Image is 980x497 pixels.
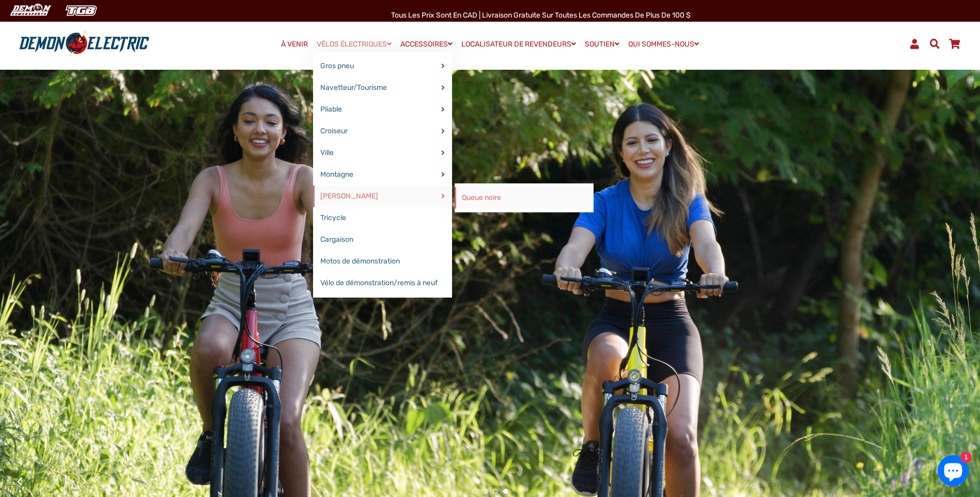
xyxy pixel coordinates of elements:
[397,37,456,52] a: ACCESSOIRES
[935,455,972,489] inbox-online-store-chat: Shopify online store chat
[483,489,488,494] button: 2 of 4
[313,164,452,185] a: Montagne
[455,187,594,209] a: Queue noire
[320,83,387,92] font: Navetteur/Tourisme
[317,40,387,49] font: VÉLOS ÉLECTRIQUES
[313,120,452,142] a: Croiseur
[313,142,452,164] a: Ville
[313,229,452,251] a: Cargaison
[313,207,452,229] a: Tricycle
[391,11,691,20] span: Tous les prix sont en CAD | Livraison gratuite sur toutes les commandes de plus de 100 $
[277,37,312,52] a: À VENIR
[320,192,378,200] font: [PERSON_NAME]
[313,77,452,99] a: Navetteur/Tourisme
[313,185,452,207] a: [PERSON_NAME]
[458,37,580,52] a: LOCALISATEUR DE REVENDEURS
[320,61,354,70] font: Gros pneu
[313,272,452,294] a: Vélo de démonstration/remis à neuf
[60,2,102,19] img: TGB Canada
[5,2,55,19] img: Demon Electric
[581,37,623,52] a: SOUTIEN
[585,40,615,49] font: SOUTIEN
[472,489,477,494] button: 1 of 4
[625,37,703,52] a: QUI SOMMES-NOUS
[320,105,342,114] font: Pliable
[320,127,348,135] font: Croiseur
[493,489,498,494] button: 3 of 4
[313,55,452,77] a: Gros pneu
[313,37,395,52] a: VÉLOS ÉLECTRIQUES
[400,40,448,49] font: ACCESSOIRES
[15,30,153,57] img: Demon Electric logo
[313,99,452,120] a: Pliable
[461,40,571,49] font: LOCALISATEUR DE REVENDEURS
[320,148,334,157] font: Ville
[503,489,508,494] button: 4 of 4
[320,170,353,179] font: Montagne
[628,40,694,49] font: QUI SOMMES-NOUS
[313,251,452,272] a: Motos de démonstration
